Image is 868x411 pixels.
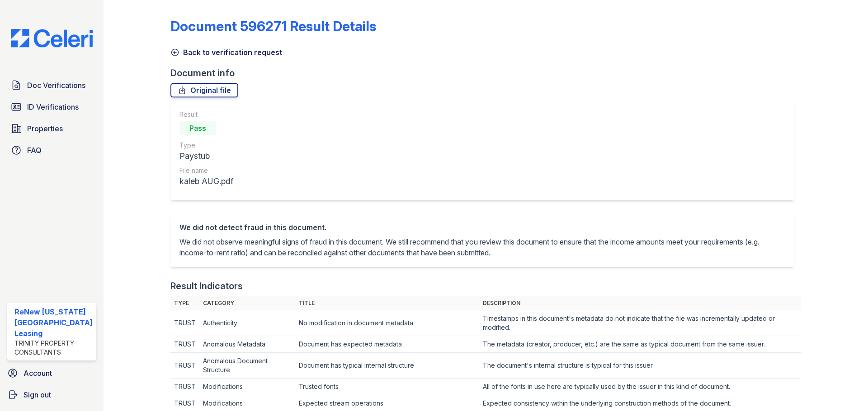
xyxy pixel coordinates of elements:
td: The document's internal structure is typical for this issuer. [479,353,801,379]
a: Original file [170,83,238,97]
a: FAQ [7,141,96,159]
td: Document has typical internal structure [295,353,479,379]
div: Paystub [179,150,233,162]
div: Document info [170,67,801,79]
div: Pass [179,121,216,135]
a: Back to verification request [170,47,282,58]
img: CE_Logo_Blue-a8612792a0a2168367f1c8372b55b34899dd931a85d93a1a3d3e32e68fde9ad4.png [4,29,100,47]
div: File name [179,166,233,175]
th: Title [295,296,479,310]
div: Type [179,141,233,150]
th: Type [170,296,199,310]
div: ReNew [US_STATE][GEOGRAPHIC_DATA] Leasing [14,306,93,339]
td: Modifications [199,379,295,395]
div: We did not detect fraud in this document. [179,222,785,233]
td: TRUST [170,336,199,353]
div: Result [179,110,233,119]
span: Doc Verifications [27,80,85,91]
span: ID Verifications [27,102,79,112]
td: TRUST [170,310,199,336]
th: Category [199,296,295,310]
span: FAQ [27,145,42,156]
a: Account [4,364,100,382]
span: Sign out [24,389,51,400]
td: Trusted fonts [295,379,479,395]
td: Anomalous Metadata [199,336,295,353]
td: Timestamps in this document's metadata do not indicate that the file was incrementally updated or... [479,310,801,336]
td: The metadata (creator, producer, etc.) are the same as typical document from the same issuer. [479,336,801,353]
a: Properties [7,120,96,138]
td: Document has expected metadata [295,336,479,353]
td: TRUST [170,379,199,395]
td: Anomalous Document Structure [199,353,295,379]
a: Document 596271 Result Details [170,18,376,34]
td: Authenticity [199,310,295,336]
div: Result Indicators [170,280,243,292]
div: Trinity Property Consultants [14,339,93,357]
td: TRUST [170,353,199,379]
a: ID Verifications [7,98,96,116]
p: We did not observe meaningful signs of fraud in this document. We still recommend that you review... [179,236,785,258]
span: Properties [27,123,63,134]
td: No modification in document metadata [295,310,479,336]
a: Sign out [4,386,100,404]
div: kaleb AUG.pdf [179,175,233,188]
td: All of the fonts in use here are typically used by the issuer in this kind of document. [479,379,801,395]
a: Doc Verifications [7,76,96,94]
th: Description [479,296,801,310]
span: Account [24,368,52,379]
